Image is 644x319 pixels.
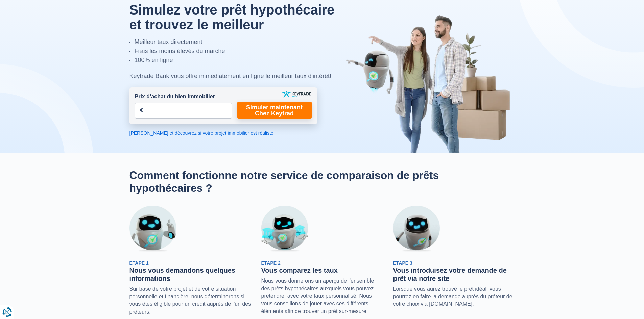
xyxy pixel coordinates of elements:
img: keytrade [282,91,311,98]
li: Frais les moins élevés du marché [135,47,350,56]
div: Keytrade Bank vous offre immédiatement en ligne le meilleur taux d'intérêt! [129,72,350,81]
h3: Nous vous demandons quelques informations [129,266,251,283]
h2: Comment fonctionne notre service de comparaison de prêts hypothécaires ? [129,169,515,195]
span: Etape 3 [393,260,412,266]
h3: Vous comparez les taux [261,266,383,274]
p: Nous vous donnerons un aperçu de l'ensemble des prêts hypothécaires auxquels vous pouvez prétendr... [261,277,383,315]
a: Simuler maintenant Chez Keytrad [237,102,312,119]
img: image-hero [346,14,515,153]
li: Meilleur taux directement [135,37,350,47]
img: Etape 1 [129,206,176,252]
a: [PERSON_NAME] et découvrez si votre projet immobilier est réaliste [129,130,317,136]
img: Etape 3 [393,206,440,252]
h1: Simulez votre prêt hypothécaire et trouvez le meilleur [129,2,350,32]
p: Sur base de votre projet et de votre situation personnelle et financière, nous déterminerons si v... [129,285,251,316]
li: 100% en ligne [135,56,350,65]
span: Etape 1 [129,260,149,266]
img: Etape 2 [261,206,308,252]
span: Etape 2 [261,260,281,266]
p: Lorsque vous aurez trouvé le prêt idéal, vous pourrez en faire la demande auprès du prêteur de vo... [393,285,515,308]
span: € [140,107,143,114]
label: Prix d’achat du bien immobilier [135,93,215,101]
h3: Vous introduisez votre demande de prêt via notre site [393,266,515,283]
